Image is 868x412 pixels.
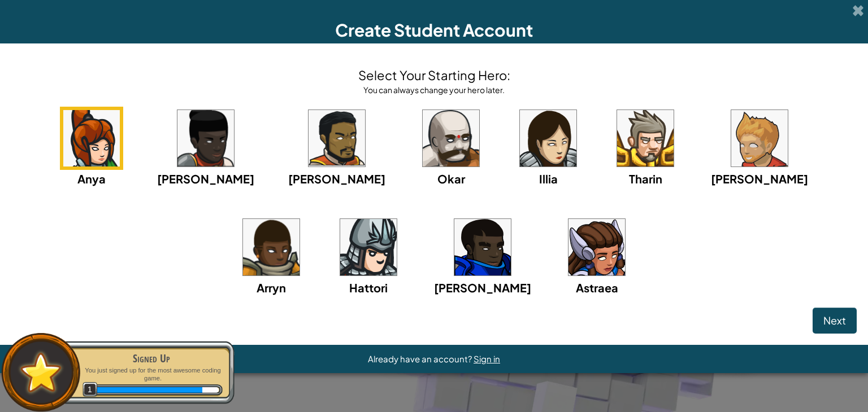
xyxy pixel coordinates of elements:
[257,280,286,295] span: Arryn
[368,353,474,364] span: Already have an account?
[423,110,479,166] img: portrait.png
[243,219,300,275] img: portrait.png
[437,172,465,186] span: Okar
[15,347,67,397] img: default.png
[474,353,500,364] a: Sign in
[539,172,558,186] span: Illia
[358,84,510,95] div: You can always change your hero later.
[454,219,511,275] img: portrait.png
[83,382,98,397] span: 1
[335,19,533,41] span: Create Student Account
[157,172,254,186] span: [PERSON_NAME]
[340,219,397,275] img: portrait.png
[63,110,120,166] img: portrait.png
[349,280,388,295] span: Hattori
[77,172,106,186] span: Anya
[823,314,846,327] span: Next
[711,172,808,186] span: [PERSON_NAME]
[731,110,788,166] img: portrait.png
[288,172,385,186] span: [PERSON_NAME]
[309,110,365,166] img: portrait.png
[617,110,674,166] img: portrait.png
[629,172,662,186] span: Tharin
[80,366,223,383] p: You just signed up for the most awesome coding game.
[520,110,576,166] img: portrait.png
[80,350,223,366] div: Signed Up
[434,280,531,295] span: [PERSON_NAME]
[358,66,510,84] h4: Select Your Starting Hero:
[568,219,625,275] img: portrait.png
[576,280,618,295] span: Astraea
[177,110,234,166] img: portrait.png
[813,308,857,334] button: Next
